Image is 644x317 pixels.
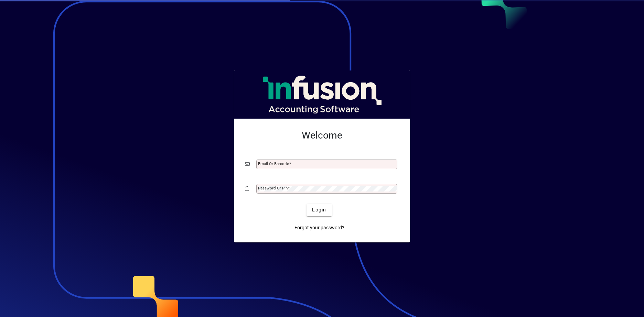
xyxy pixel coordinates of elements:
[258,161,289,166] mat-label: Email or Barcode
[294,224,344,231] span: Forgot your password?
[245,130,399,141] h2: Welcome
[307,204,332,216] button: Login
[292,222,347,234] a: Forgot your password?
[312,206,326,214] span: Login
[258,186,288,190] mat-label: Password or Pin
